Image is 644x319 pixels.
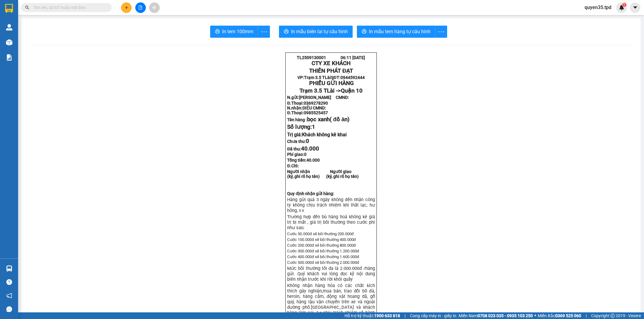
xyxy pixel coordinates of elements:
[287,95,349,100] strong: N.gửi:
[135,2,146,13] button: file-add
[152,5,156,10] span: aim
[309,80,354,87] span: PHIẾU GỬI HÀNG
[362,29,367,35] span: printer
[287,249,359,253] span: Cước 300.000đ sẽ bồi thường 1.200.000đ
[619,5,624,10] img: icon-new-feature
[287,169,351,174] strong: Người nhận Người giao
[307,116,350,123] span: bọc xanh( đồ ăn)
[287,163,299,168] span: Đ.Chỉ:
[304,75,331,80] span: Trạm 3.5 TLài
[297,55,326,60] span: TL2509130001
[341,55,351,60] span: 06:11
[623,3,625,7] span: 1
[622,3,626,7] sup: 1
[341,75,365,80] span: 0944592444
[306,158,320,163] span: 40.000
[309,68,353,74] strong: THIÊN PHÁT ĐẠT
[287,106,326,110] strong: N.nhận:
[287,237,356,242] span: Cước 100.000đ sẽ bồi thường 400.000đ
[374,313,400,318] strong: 1900 633 818
[287,139,309,144] strong: Chưa thu:
[297,75,364,80] strong: VP: SĐT:
[341,87,363,94] span: Quận 10
[287,158,320,163] span: Tổng tiền:
[304,152,306,157] span: 0
[287,214,375,230] span: Trường hợp đền bù hàng hoá không kê giá trị bị mất , giá trị bồi thường theo cước phí như sau:
[279,26,353,38] button: printerIn mẫu biên lai tự cấu hình
[405,312,405,319] span: |
[357,26,435,38] button: printerIn mẫu tem hàng tự cấu hình
[215,29,220,35] span: printer
[287,147,319,151] strong: Đã thu:
[586,312,587,319] span: |
[344,312,400,319] span: Hỗ trợ kỹ thuật:
[610,314,615,318] span: copyright
[149,2,160,13] button: aim
[287,254,359,259] span: Cước 400.000đ sẽ bồi thường 1.600.000đ
[287,232,354,236] span: Cước 50.000đ sẽ bồi thường 200.000đ
[138,5,143,10] span: file-add
[478,313,533,318] strong: 0708 023 035 - 0935 103 250
[459,312,533,319] span: Miền Nam
[304,101,328,106] span: 0369278290
[304,110,328,115] span: 0985525457
[302,132,347,137] span: Khách không kê khai
[287,152,306,157] strong: Phí giao:
[312,60,351,67] strong: CTY XE KHÁCH
[6,24,12,30] img: warehouse-icon
[124,5,129,10] span: plus
[287,117,350,122] strong: Tên hàng :
[369,28,431,35] span: In mẫu tem hàng tự cấu hình
[210,26,258,38] button: printerIn tem 100mm
[6,279,12,285] span: question-circle
[287,101,328,106] strong: Đ.Thoại:
[300,87,363,94] span: Trạm 3.5 TLài ->
[299,95,349,100] span: [PERSON_NAME] CMND:
[633,5,638,10] span: caret-down
[33,4,104,11] input: Tìm tên, số ĐT hoặc mã đơn
[287,260,359,265] span: Cước 500.000đ sẽ bồi thường 2.000.000đ
[287,132,347,137] span: Trị giá:
[5,4,13,13] img: logo-vxr
[287,266,375,282] span: Mức bồi thường tối đa là 2.000.000đ /hàng gửi. Quý khách vui lòng đọc kỹ nội dung biên nhận trước...
[284,29,289,35] span: printer
[287,191,334,196] strong: Quy định nhận gửi hàng:
[538,312,581,319] span: Miền Bắc
[435,28,447,36] span: more
[287,197,375,213] span: Hàng gửi quá 3 ngày không đến nhận công ty không chịu trách nhiệm khi thất lạc, hư hỏn...
[312,124,315,130] span: 1
[410,312,457,319] span: Cung cấp máy in - giấy in:
[6,54,12,61] img: solution-icon
[258,26,270,38] button: more
[6,39,12,46] img: warehouse-icon
[6,306,12,312] span: message
[580,4,616,11] span: quyen35.tpd
[25,5,29,10] span: search
[287,174,359,179] strong: (ký, ghi rõ họ tên) (ký, ghi rõ họ tên)
[555,313,581,318] strong: 0369 525 060
[6,265,12,272] img: warehouse-icon
[6,293,12,298] span: notification
[287,110,328,115] strong: Đ.Thoại:
[121,2,132,13] button: plus
[291,28,348,35] span: In mẫu biên lai tự cấu hình
[630,2,640,13] button: caret-down
[287,124,315,130] span: Số lượng:
[258,28,270,36] span: more
[306,138,309,144] span: 0
[534,314,536,317] span: ⚪️
[222,28,253,35] span: In tem 100mm
[435,26,447,38] button: more
[301,145,319,152] span: 40.000
[287,243,356,248] span: Cước 200.000đ sẽ bồi thường 800.000đ
[352,55,365,60] span: [DATE]
[303,106,326,110] span: DIỆU CMND:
